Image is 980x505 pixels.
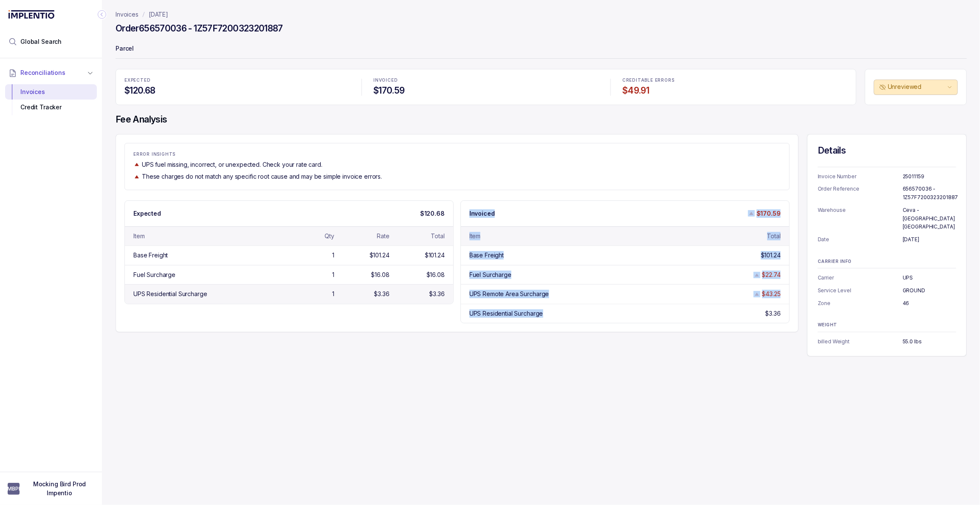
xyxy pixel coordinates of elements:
div: Item [133,232,144,240]
div: $3.36 [765,309,781,318]
div: UPS Remote Area Surcharge [469,290,549,298]
a: Invoices [116,10,138,19]
p: EXPECTED [124,78,350,83]
p: Invoiced [469,209,495,218]
p: Unreviewed [888,83,946,91]
span: Reconciliations [20,68,65,77]
p: $170.59 [757,209,781,218]
h4: $120.68 [124,85,350,97]
span: User initials [8,483,20,495]
img: trend image [133,174,140,180]
p: Mocking Bird Prod Impentio [25,480,94,497]
ul: Information Summary [818,337,956,346]
p: Expected [133,209,161,218]
p: [DATE] [903,235,956,244]
p: Order Reference [818,185,903,201]
div: Credit Tracker [12,100,90,115]
p: Warehouse [818,206,903,231]
div: $16.08 [426,271,445,279]
p: Service Level [818,286,903,295]
a: [DATE] [149,10,168,19]
p: CREDITABLE ERRORS [622,78,847,83]
div: $3.36 [429,290,445,298]
span: Global Search [20,37,62,46]
h4: $49.91 [622,85,847,97]
div: UPS Residential Surcharge [133,290,207,298]
div: Reconciliations [5,83,97,117]
img: trend image [754,272,760,278]
p: Carrier [818,274,903,282]
p: INVOICED [373,78,599,83]
div: Invoices [12,84,90,100]
div: Rate [377,232,389,240]
button: Unreviewed [874,80,958,95]
div: UPS Residential Surcharge [469,309,543,318]
p: 55.0 lbs [903,337,956,346]
div: $3.36 [374,290,390,298]
div: Total [431,232,445,240]
ul: Information Summary [818,172,956,244]
img: trend image [748,210,755,217]
h4: Fee Analysis [116,114,967,126]
button: User initialsMocking Bird Prod Impentio [8,480,94,497]
h4: Order 656570036 - 1Z57F7200323201887 [116,23,283,34]
img: trend image [133,161,140,168]
div: Base Freight [469,251,504,260]
div: $22.74 [762,271,781,279]
h4: $170.59 [373,85,599,97]
div: 1 [332,251,334,260]
p: $120.68 [420,209,445,218]
div: $16.08 [371,271,390,279]
button: Reconciliations [5,63,97,82]
p: Date [818,235,903,244]
p: ERROR INSIGHTS [133,152,781,157]
div: Collapse Icon [97,9,107,20]
h4: Details [818,145,956,157]
div: 1 [332,271,334,279]
div: Fuel Surcharge [469,271,511,279]
p: 46 [903,299,956,308]
p: billed Weight [818,337,903,346]
p: WEIGHT [818,322,956,328]
p: Parcel [116,41,967,58]
img: trend image [754,291,760,297]
p: GROUND [903,286,956,295]
p: Zone [818,299,903,308]
p: Ceva - [GEOGRAPHIC_DATA] [GEOGRAPHIC_DATA] [903,206,956,231]
div: $101.24 [761,251,781,260]
div: $43.25 [762,290,781,298]
div: $101.24 [425,251,445,260]
div: Total [767,232,781,240]
div: 1 [332,290,334,298]
p: 25011159 [903,172,956,181]
p: CARRIER INFO [818,259,956,264]
p: 656570036 - 1Z57F7200323201887 [903,185,958,201]
p: Invoice Number [818,172,903,181]
div: Base Freight [133,251,168,260]
div: $101.24 [370,251,390,260]
p: UPS [903,274,956,282]
p: These charges do not match any specific root cause and may be simple invoice errors. [142,172,382,181]
ul: Information Summary [818,274,956,307]
nav: breadcrumb [116,10,168,19]
div: Fuel Surcharge [133,271,175,279]
div: Qty [325,232,334,240]
p: UPS fuel missing, incorrect, or unexpected. Check your rate card. [142,160,322,169]
div: Item [469,232,480,240]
